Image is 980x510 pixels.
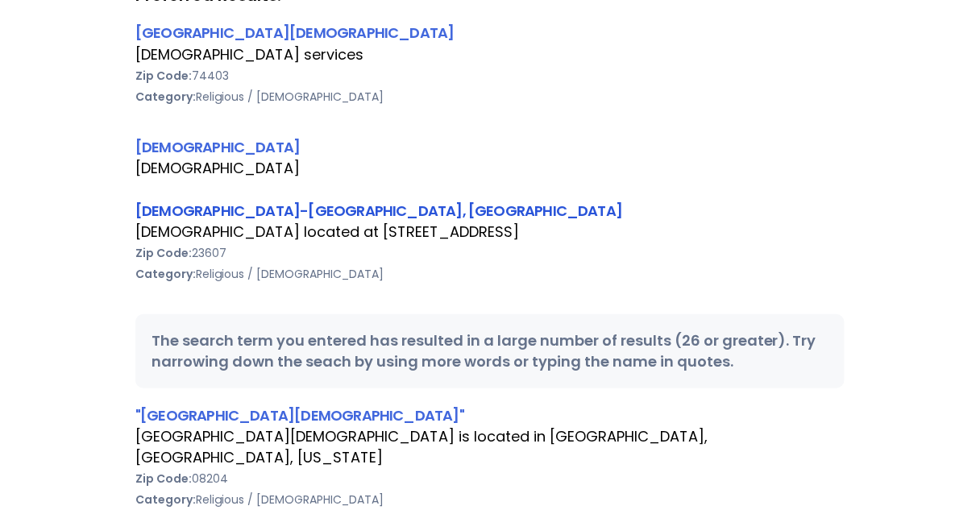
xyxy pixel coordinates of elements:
div: [DEMOGRAPHIC_DATA] [135,136,845,158]
a: [DEMOGRAPHIC_DATA] [135,137,300,157]
b: Zip Code: [135,471,192,487]
div: 08204 [135,468,845,489]
div: 74403 [135,65,845,86]
a: "[GEOGRAPHIC_DATA][DEMOGRAPHIC_DATA]" [135,405,464,425]
div: Religious / [DEMOGRAPHIC_DATA] [135,489,845,510]
div: Religious / [DEMOGRAPHIC_DATA] [135,86,845,107]
div: [DEMOGRAPHIC_DATA] services [135,44,845,65]
b: Zip Code: [135,245,192,261]
b: Category: [135,89,196,105]
a: [DEMOGRAPHIC_DATA]-[GEOGRAPHIC_DATA], [GEOGRAPHIC_DATA] [135,201,622,221]
div: [DEMOGRAPHIC_DATA]-[GEOGRAPHIC_DATA], [GEOGRAPHIC_DATA] [135,200,845,222]
div: [DEMOGRAPHIC_DATA] [135,158,845,179]
div: The search term you entered has resulted in a large number of results (26 or greater). Try narrow... [135,314,845,388]
div: [GEOGRAPHIC_DATA][DEMOGRAPHIC_DATA] is located in [GEOGRAPHIC_DATA], [GEOGRAPHIC_DATA], [US_STATE] [135,426,845,468]
div: "[GEOGRAPHIC_DATA][DEMOGRAPHIC_DATA]" [135,404,845,426]
a: [GEOGRAPHIC_DATA][DEMOGRAPHIC_DATA] [135,23,455,43]
div: 23607 [135,243,845,263]
b: Category: [135,266,196,282]
div: [DEMOGRAPHIC_DATA] located at [STREET_ADDRESS] [135,222,845,243]
div: [GEOGRAPHIC_DATA][DEMOGRAPHIC_DATA] [135,22,845,44]
div: Religious / [DEMOGRAPHIC_DATA] [135,263,845,284]
b: Zip Code: [135,68,192,84]
b: Category: [135,491,196,508]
